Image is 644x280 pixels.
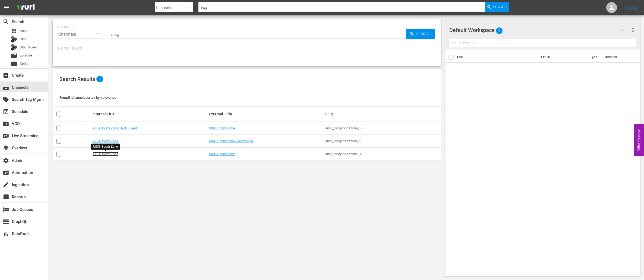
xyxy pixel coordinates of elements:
[630,24,636,37] button: more_vert
[11,28,17,34] span: Asset
[3,145,9,151] span: Overlays
[3,206,9,213] span: Job Queues
[325,111,440,117] div: Slug
[92,111,207,117] div: Internal Title
[3,157,9,164] span: Admin
[3,133,9,139] span: Live Streaming
[325,126,440,130] div: amc_msgsportszone_3
[11,52,17,59] span: Episode
[209,152,235,156] a: MSG SportsZone
[325,139,440,143] div: amc_msgsportszone_2
[602,49,634,65] th: Duration
[457,49,538,65] th: Title
[209,111,324,117] div: External Title
[20,53,32,58] span: Episode
[538,49,587,65] th: Ext. ID
[96,76,103,82] span: 3
[115,112,120,116] span: sort
[334,112,338,116] span: sort
[11,36,17,42] div: Bits
[630,27,636,33] span: more_vert
[625,5,639,10] a: Sign Out
[450,23,629,38] div: Default Workspace
[92,139,118,143] a: MSG SportsZone
[3,169,9,176] span: Automation
[406,29,435,39] button: Search
[92,126,137,130] a: MSG SportsZone - Roku Feed
[11,44,17,51] div: Bits Review
[59,95,116,100] span: Found 3 channels sorted by: relevance
[3,19,9,25] span: Search
[3,194,9,200] span: Reports
[3,108,9,115] span: Schedule
[414,29,435,39] span: Search
[59,76,95,82] span: Search Results
[11,61,17,67] span: Series
[57,46,437,51] p: Search Filters:
[57,27,104,42] div: Channels
[496,25,503,36] span: 0
[493,2,508,12] span: Search
[587,49,602,65] th: Type
[20,28,29,34] span: Asset
[634,124,644,156] button: Open Feedback Widget
[20,61,30,66] span: Series
[20,45,38,50] span: Bits Review
[13,1,39,14] img: ans4CAIJ8jUAAAAAAAAAAAAAAAAAAAAAAAAgQb4GAAAAAAAAAAAAAAAAAAAAAAAAJMjXAAAAAAAAAAAAAAAAAAAAAAAAgAT5G...
[3,218,9,225] span: GraphQL
[3,4,10,11] span: menu
[209,126,235,130] a: MSG SportsZone
[3,182,9,188] span: Ingestion
[92,152,118,156] a: MSG SportsZone
[485,2,509,12] button: Search
[3,120,9,127] span: VOD
[233,112,238,116] span: sort
[20,36,26,42] span: Bits
[3,72,9,79] span: Create
[325,152,440,156] div: amc_msgsportszone_1
[3,84,9,91] span: Channels
[209,139,253,143] a: MSG SportsZone (Restream)
[3,231,9,237] span: DataPool
[3,96,9,103] span: Search Tag Mgmt
[93,144,118,149] div: MSG SportsZone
